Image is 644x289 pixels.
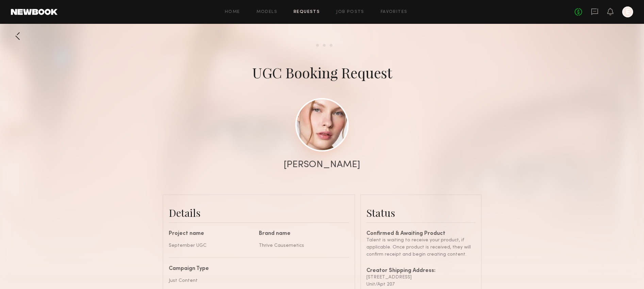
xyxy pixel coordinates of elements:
div: [STREET_ADDRESS] [366,274,476,281]
div: Details [169,206,349,220]
div: Campaign Type [169,266,344,272]
a: Home [225,10,240,14]
div: Confirmed & Awaiting Product [366,231,476,237]
a: Favorites [381,10,408,14]
div: Brand name [259,231,344,237]
div: UGC Booking Request [252,63,392,82]
a: Models [257,10,277,14]
div: September UGC [169,242,254,249]
div: Project name [169,231,254,237]
div: Just Content [169,277,344,284]
div: Unit/Apt 207 [366,281,476,288]
a: E [622,6,633,17]
div: Thrive Causemetics [259,242,344,249]
div: [PERSON_NAME] [284,160,360,170]
a: Job Posts [336,10,364,14]
div: Talent is waiting to receive your product, if applicable. Once product is received, they will con... [366,237,476,258]
div: Creator Shipping Address: [366,268,476,274]
a: Requests [294,10,320,14]
div: Status [366,206,476,220]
